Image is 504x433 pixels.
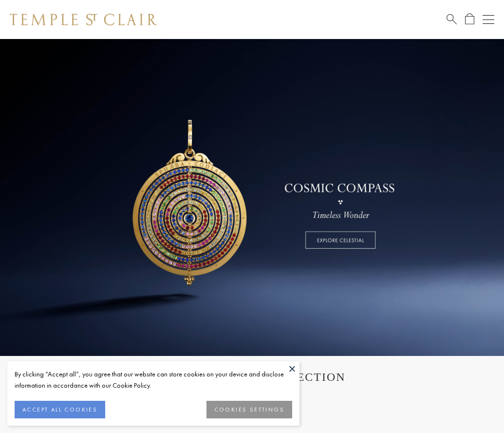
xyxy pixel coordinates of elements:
a: Search [447,13,457,25]
button: Open navigation [483,14,494,25]
div: By clicking “Accept all”, you agree that our website can store cookies on your device and disclos... [15,369,292,391]
a: Open Shopping Bag [465,13,474,25]
button: COOKIES SETTINGS [206,401,292,418]
button: ACCEPT ALL COOKIES [15,401,105,418]
img: Temple St. Clair [10,14,157,25]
